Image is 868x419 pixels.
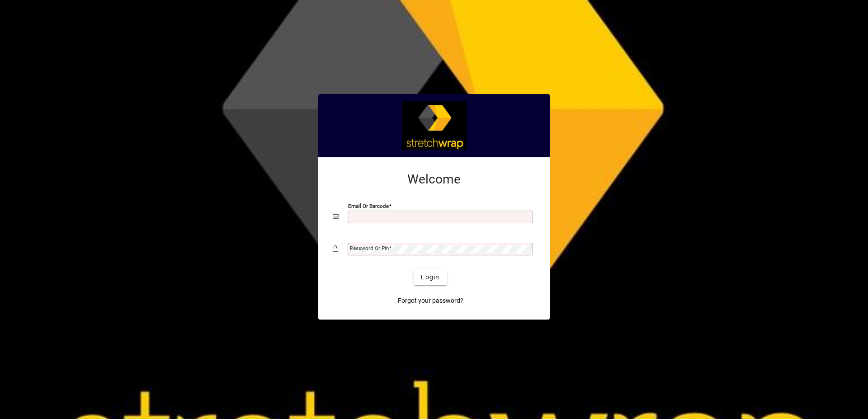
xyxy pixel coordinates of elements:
mat-label: Password or Pin [350,245,389,251]
h2: Welcome [333,172,535,187]
mat-label: Email or Barcode [348,203,389,209]
button: Login [414,269,447,285]
span: Login [421,273,439,282]
span: Forgot your password? [398,296,463,306]
a: Forgot your password? [394,292,467,309]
